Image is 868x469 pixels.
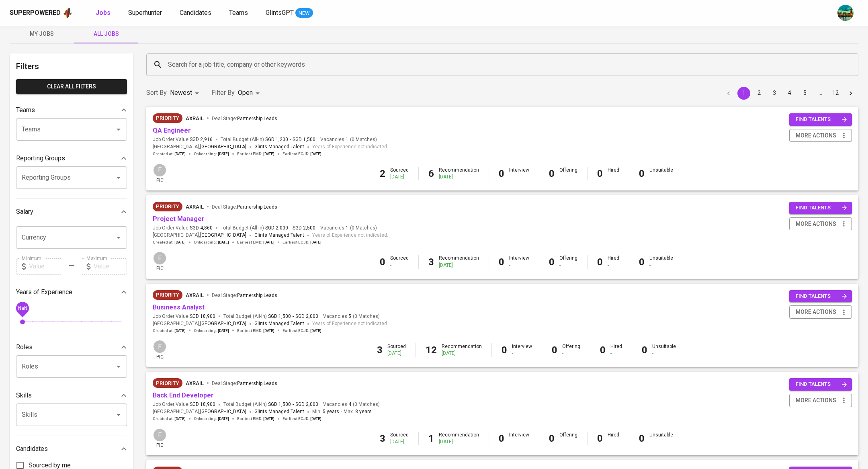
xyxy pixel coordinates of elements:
[153,240,186,245] span: Created at :
[238,86,262,100] div: Open
[509,174,529,180] div: -
[390,174,409,180] div: [DATE]
[153,251,167,265] div: F
[194,416,229,422] span: Onboarding :
[113,409,124,420] button: Open
[639,168,645,179] b: 0
[293,136,315,143] span: SGD 1,500
[597,433,603,444] b: 0
[559,174,577,180] div: -
[153,428,167,442] div: F
[652,343,676,357] div: Unsuitable
[186,204,204,210] span: Axrail
[16,102,127,118] div: Teams
[844,87,857,100] button: Go to next page
[194,151,229,157] span: Onboarding :
[639,433,645,444] b: 0
[200,408,246,416] span: [GEOGRAPHIC_DATA]
[608,255,619,268] div: Hired
[344,136,348,143] span: 1
[180,9,211,16] span: Candidates
[153,290,182,300] div: New Job received from Demand Team
[442,343,482,357] div: Recommendation
[789,202,852,214] button: find talents
[16,342,33,352] p: Roles
[509,432,529,445] div: Interview
[796,219,836,229] span: more actions
[128,8,164,18] a: Superhunter
[237,416,274,422] span: Earliest EMD :
[320,136,377,143] span: Vacancies ( 0 Matches )
[549,433,555,444] b: 0
[600,344,606,356] b: 0
[254,144,304,150] span: Glints Managed Talent
[153,291,182,299] span: Priority
[221,225,315,231] span: Total Budget (All-In)
[796,131,836,141] span: more actions
[170,88,192,98] p: Newest
[153,225,213,231] span: Job Order Value
[96,9,111,16] b: Jobs
[355,409,372,414] span: 8 years
[320,225,377,231] span: Vacancies ( 0 Matches )
[512,350,532,357] div: -
[174,151,186,157] span: [DATE]
[344,225,348,231] span: 1
[428,433,434,444] b: 1
[237,151,274,157] span: Earliest EMD :
[439,262,479,269] div: [DATE]
[16,284,127,300] div: Years of Experience
[153,113,182,123] div: New Job received from Demand Team
[254,409,304,414] span: Glints Managed Talent
[509,167,529,180] div: Interview
[347,401,351,408] span: 4
[341,408,342,416] span: -
[16,441,127,457] div: Candidates
[190,313,215,320] span: SGD 18,900
[323,401,380,408] span: Vacancies ( 0 Matches )
[283,240,321,245] span: Earliest ECJD :
[174,328,186,334] span: [DATE]
[200,231,246,240] span: [GEOGRAPHIC_DATA]
[153,231,246,240] span: [GEOGRAPHIC_DATA] ,
[153,303,205,311] a: Business Analyst
[254,321,304,326] span: Glints Managed Talent
[562,343,580,357] div: Offering
[16,387,127,403] div: Skills
[212,116,277,121] span: Deal Stage :
[789,378,852,391] button: find talents
[610,343,622,357] div: Hired
[789,290,852,303] button: find talents
[789,113,852,126] button: find talents
[310,328,321,334] span: [DATE]
[509,438,529,445] div: -
[380,256,385,268] b: 0
[608,174,619,180] div: -
[312,143,388,151] span: Years of Experience not indicated.
[390,167,409,180] div: Sourced
[347,313,351,320] span: 5
[113,232,124,243] button: Open
[16,287,72,297] p: Years of Experience
[608,432,619,445] div: Hired
[16,339,127,355] div: Roles
[642,344,647,356] b: 0
[439,438,479,445] div: [DATE]
[737,87,750,100] button: page 1
[608,438,619,445] div: -
[153,328,186,334] span: Created at :
[153,416,186,422] span: Created at :
[237,116,277,121] span: Partnership Leads
[212,293,277,298] span: Deal Stage :
[499,433,504,444] b: 0
[796,115,847,124] span: find talents
[509,255,529,268] div: Interview
[649,438,673,445] div: -
[16,60,127,73] h6: Filters
[223,401,318,408] span: Total Budget (All-In)
[211,88,235,98] p: Filter By
[153,136,213,143] span: Job Order Value
[442,350,482,357] div: [DATE]
[290,225,291,231] span: -
[237,204,277,210] span: Partnership Leads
